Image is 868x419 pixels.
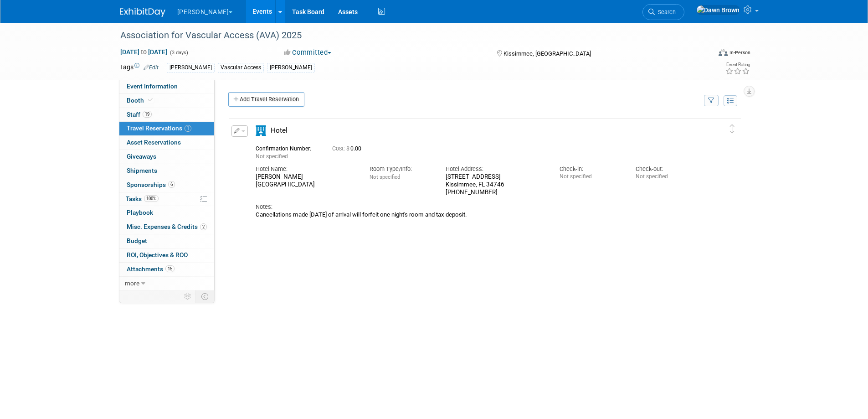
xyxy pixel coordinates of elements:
img: ExhibitDay [120,8,165,17]
span: Travel Reservations [127,124,191,132]
div: Check-out: [636,165,698,173]
a: Misc. Expenses & Credits2 [119,220,214,234]
a: Budget [119,234,214,248]
span: Asset Reservations [127,139,181,146]
span: 6 [168,181,175,188]
div: Not specified [636,173,698,180]
span: 2 [200,223,207,230]
div: Event Format [657,47,751,61]
span: Misc. Expenses & Credits [127,223,207,230]
div: Cancellations made [DATE] of arrival will forfeit one night's room and tax deposit. [256,211,699,218]
span: Not specified [370,174,400,180]
a: Staff19 [119,108,214,122]
a: Playbook [119,206,214,220]
td: Toggle Event Tabs [195,290,214,302]
span: (3 days) [169,50,188,56]
span: 0.00 [332,145,365,152]
span: Attachments [127,265,175,273]
span: [DATE] [DATE] [120,48,168,56]
span: 19 [143,111,152,118]
span: 1 [185,125,191,132]
span: Shipments [127,167,157,174]
button: Committed [281,48,335,57]
a: Event Information [119,80,214,93]
div: Hotel Address: [446,165,546,173]
div: Vascular Access [218,63,264,72]
span: ROI, Objectives & ROO [127,251,188,259]
span: Hotel [271,126,288,134]
span: Sponsorships [127,181,175,188]
a: Asset Reservations [119,136,214,150]
span: 15 [165,265,175,272]
a: Add Travel Reservation [228,92,304,107]
div: In-Person [729,49,750,56]
span: Booth [127,97,154,104]
div: Check-in: [560,165,622,173]
a: more [119,277,214,290]
a: Travel Reservations1 [119,122,214,135]
div: Association for Vascular Access (AVA) 2025 [117,27,697,44]
span: Cost: $ [332,145,350,152]
a: Shipments [119,164,214,178]
div: Hotel Name: [256,165,356,173]
span: Search [655,9,676,16]
img: Format-Inperson.png [719,49,728,56]
img: Dawn Brown [696,5,740,15]
a: ROI, Objectives & ROO [119,248,214,262]
div: Notes: [256,203,699,211]
a: Edit [144,64,159,71]
a: Booth [119,94,214,108]
i: Booth reservation complete [148,98,153,103]
span: Event Information [127,83,178,90]
a: Attachments15 [119,263,214,276]
td: Tags [120,62,159,73]
div: Not specified [560,173,622,180]
div: [PERSON_NAME][GEOGRAPHIC_DATA] [256,173,356,189]
span: Kissimmee, [GEOGRAPHIC_DATA] [503,50,591,57]
div: [PERSON_NAME] [167,63,215,72]
div: Room Type/Info: [370,165,432,173]
span: Playbook [127,209,153,216]
span: more [125,279,139,287]
a: Tasks100% [119,192,214,206]
a: Giveaways [119,150,214,164]
span: Staff [127,111,152,118]
span: Giveaways [127,153,156,160]
span: to [139,48,148,56]
div: Event Rating [725,62,750,67]
span: Tasks [126,195,159,202]
span: Budget [127,237,147,244]
i: Click and drag to move item [730,124,734,134]
span: 100% [144,195,159,202]
div: [STREET_ADDRESS] Kissimmee, FL 34746 [PHONE_NUMBER] [446,173,546,196]
span: Not specified [256,153,288,160]
i: Hotel [256,125,266,136]
div: Confirmation Number: [256,143,318,152]
td: Personalize Event Tab Strip [180,290,196,302]
a: Search [642,4,684,20]
a: Sponsorships6 [119,178,214,192]
div: [PERSON_NAME] [267,63,315,72]
i: Filter by Traveler [708,98,714,104]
